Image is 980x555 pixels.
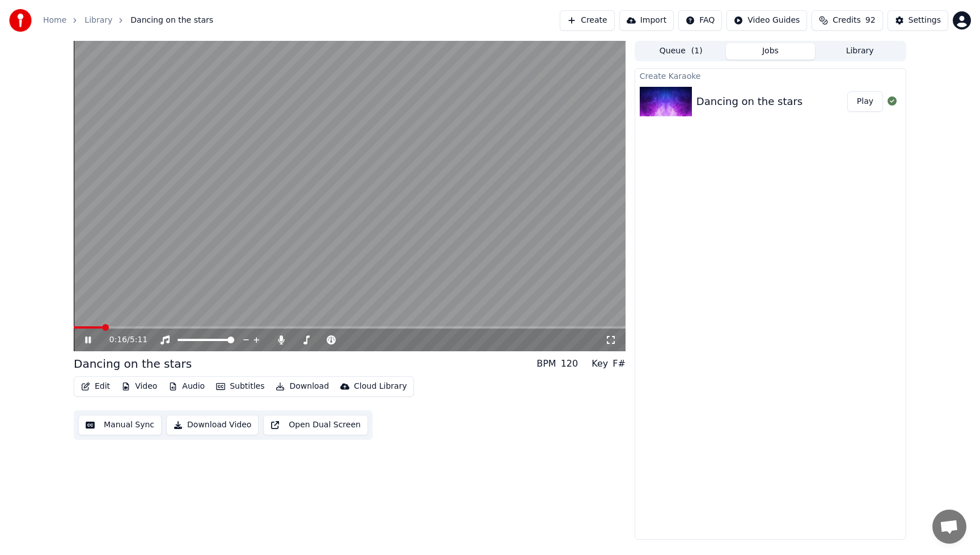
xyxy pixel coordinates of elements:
[888,10,948,31] button: Settings
[635,69,906,82] div: Create Karaoke
[726,43,816,60] button: Jobs
[932,510,966,544] div: Open chat
[726,10,807,31] button: Video Guides
[619,10,674,31] button: Import
[815,43,905,60] button: Library
[612,357,626,371] div: F#
[109,334,137,346] div: /
[117,379,162,394] button: Video
[263,415,368,435] button: Open Dual Screen
[847,91,883,112] button: Play
[636,43,726,60] button: Queue
[560,10,615,31] button: Create
[271,379,333,394] button: Download
[43,15,66,26] a: Home
[537,357,556,371] div: BPM
[691,45,703,57] span: ( 1 )
[130,334,147,346] span: 5:11
[909,15,941,26] div: Settings
[130,15,213,26] span: Dancing on the stars
[9,9,32,32] img: youka
[77,379,115,394] button: Edit
[561,357,578,371] div: 120
[78,415,162,435] button: Manual Sync
[74,356,192,372] div: Dancing on the stars
[812,10,882,31] button: Credits92
[164,379,209,394] button: Audio
[212,379,269,394] button: Subtitles
[354,381,407,392] div: Cloud Library
[592,357,608,371] div: Key
[43,15,213,26] nav: breadcrumb
[678,10,722,31] button: FAQ
[696,94,802,110] div: Dancing on the stars
[166,415,259,435] button: Download Video
[865,15,876,26] span: 92
[109,334,127,346] span: 0:16
[833,15,860,26] span: Credits
[85,15,112,26] a: Library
